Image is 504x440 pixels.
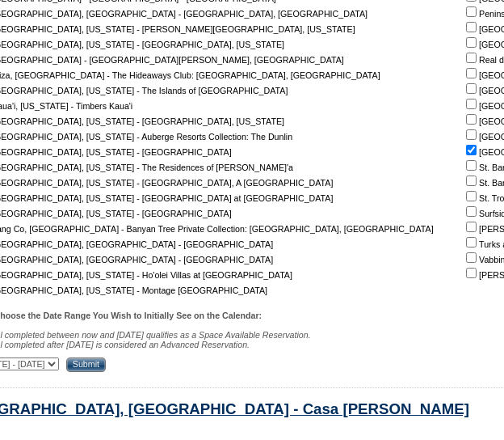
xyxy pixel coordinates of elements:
[66,357,106,372] input: Submit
